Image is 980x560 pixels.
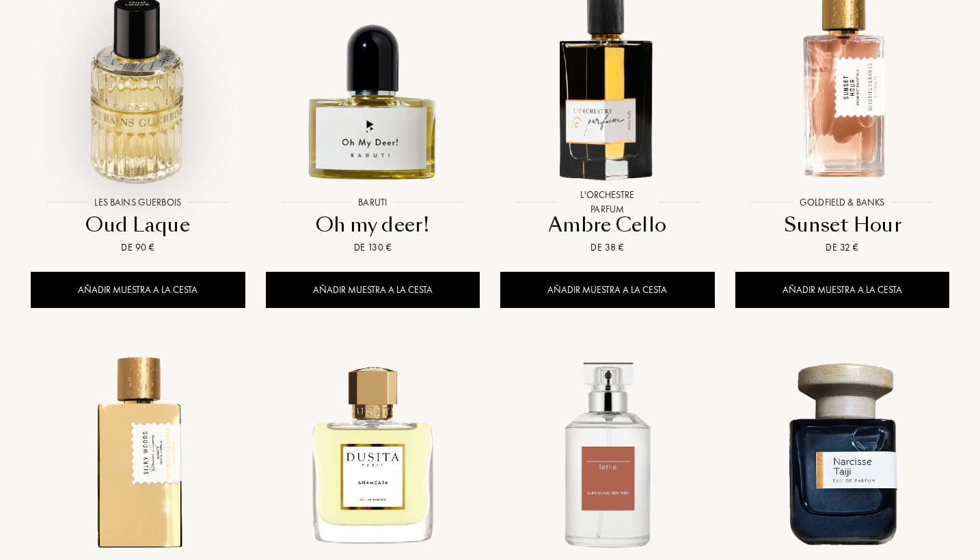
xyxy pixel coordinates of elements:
div: De 32 € [741,240,944,255]
img: Anamcara Parfums Dusita [267,347,478,558]
div: Añadir muestra a la cesta [266,272,480,308]
div: De 130 € [271,240,475,255]
div: De 90 € [36,240,240,255]
img: Silky Woods Goldfield & Banks [32,347,243,558]
div: De 38 € [506,240,709,255]
div: Añadir muestra a la cesta [31,272,245,308]
div: Añadir muestra a la cesta [500,272,715,308]
img: Narcisse Taiji Atelier Materi [737,347,948,558]
div: Añadir muestra a la cesta [735,272,950,308]
img: Lethe Ulrich Lang [502,347,713,558]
